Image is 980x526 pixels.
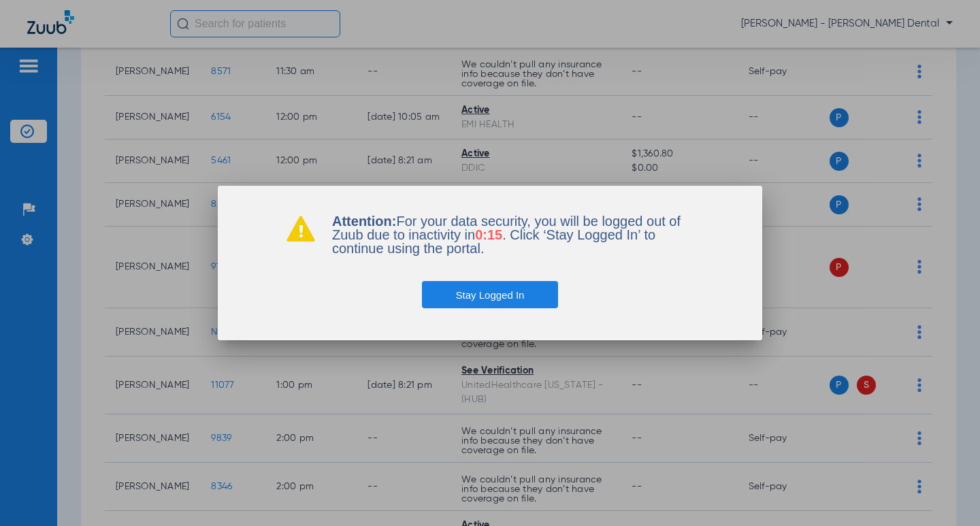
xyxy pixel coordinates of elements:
img: warning [286,214,316,242]
iframe: Chat Widget [912,461,980,526]
button: Stay Logged In [422,281,559,308]
p: For your data security, you will be logged out of Zuub due to inactivity in . Click ‘Stay Logged ... [332,214,694,255]
span: 0:15 [475,227,502,242]
b: Attention: [332,214,396,229]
